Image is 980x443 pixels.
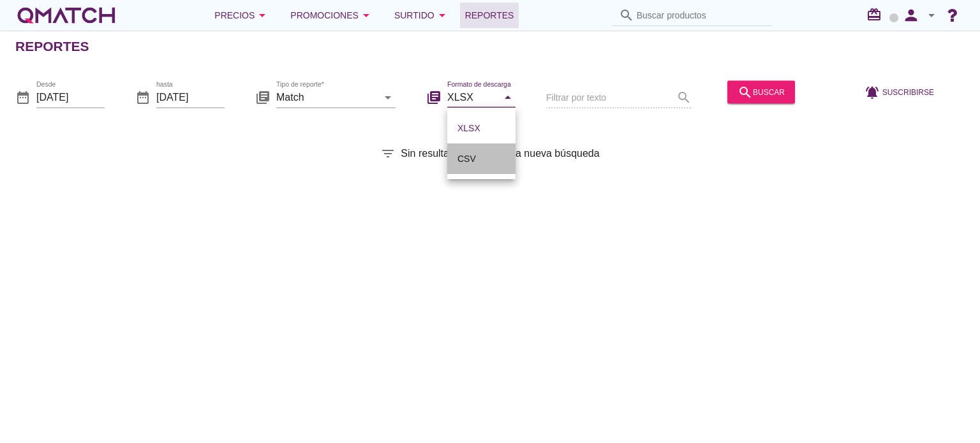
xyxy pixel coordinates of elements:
i: arrow_drop_down [924,8,939,23]
i: person [898,6,924,24]
i: arrow_drop_down [434,8,450,23]
button: Surtido [384,3,460,28]
i: arrow_drop_down [255,8,270,23]
i: redeem [866,7,887,22]
i: arrow_drop_down [359,8,374,23]
a: white-qmatch-logo [15,3,117,28]
button: Suscribirse [854,80,944,103]
div: XLSX [457,120,505,136]
a: Reportes [460,3,519,28]
button: Promociones [280,3,384,28]
div: buscar [738,84,785,99]
input: Tipo de reporte* [276,87,378,107]
div: CSV [457,151,505,166]
div: Surtido [394,8,450,23]
input: Formato de descarga [447,87,498,107]
i: date_range [15,89,31,105]
i: arrow_drop_down [500,89,516,105]
button: buscar [727,80,795,103]
i: filter_list [380,146,396,161]
div: Promociones [290,8,374,23]
i: notifications_active [865,84,882,99]
i: library_books [255,89,271,105]
input: Buscar productos [637,5,764,25]
i: search [619,8,634,23]
i: library_books [426,89,442,105]
span: Reportes [465,8,514,23]
span: Sin resultados, realiza una nueva búsqueda [401,146,599,161]
button: Precios [204,3,280,28]
i: search [738,84,753,99]
span: Suscribirse [882,86,934,98]
i: arrow_drop_down [380,89,396,105]
input: hasta [156,87,225,107]
h2: Reportes [15,36,89,57]
i: date_range [135,89,151,105]
input: Desde [36,87,105,107]
div: Precios [214,8,270,23]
